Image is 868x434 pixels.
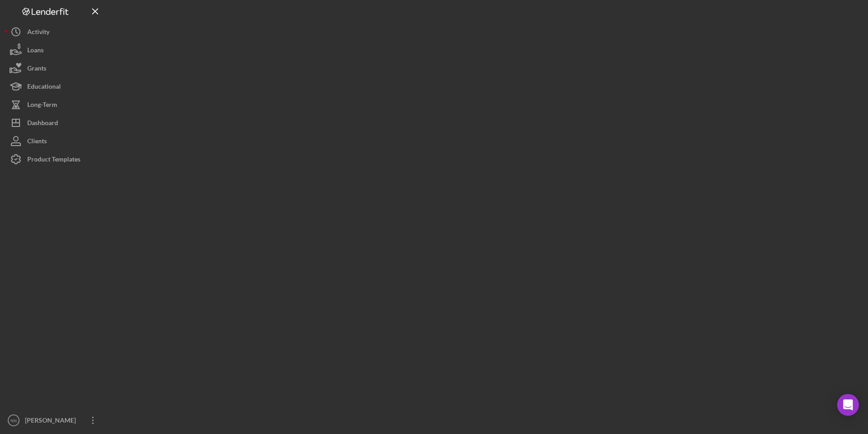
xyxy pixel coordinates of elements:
[5,150,104,168] button: Product Templates
[837,394,859,416] div: Open Intercom Messenger
[27,96,57,116] div: Long-Term
[10,418,17,423] text: NN
[27,41,44,61] div: Loans
[23,411,82,432] div: [PERSON_NAME]
[5,96,104,114] button: Long-Term
[5,411,104,429] button: NN[PERSON_NAME]
[5,41,104,59] button: Loans
[27,59,46,80] div: Grants
[5,132,104,150] button: Clients
[5,59,104,77] button: Grants
[5,77,104,96] button: Educational
[27,150,80,171] div: Product Templates
[27,132,47,152] div: Clients
[27,23,49,43] div: Activity
[5,114,104,132] button: Dashboard
[5,23,104,41] button: Activity
[27,114,58,134] div: Dashboard
[27,77,61,98] div: Educational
